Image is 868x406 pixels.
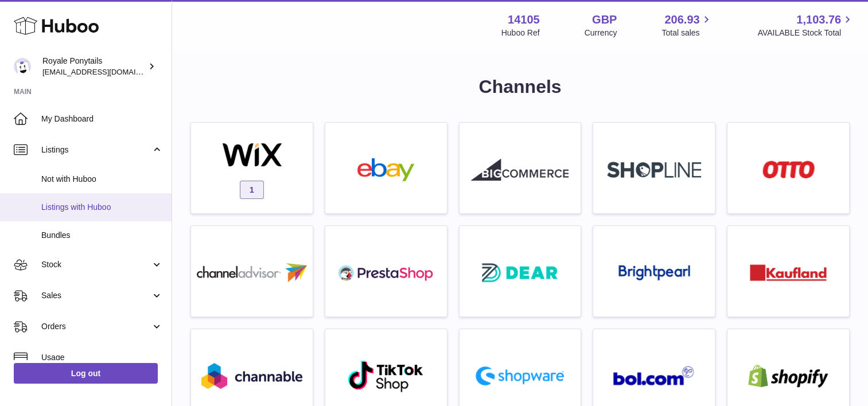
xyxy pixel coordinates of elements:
[592,12,617,28] strong: GBP
[465,128,575,208] a: roseta-bigcommerce
[190,75,850,99] h1: Channels
[41,114,163,124] span: My Dashboard
[762,161,815,178] img: roseta-otto
[347,360,425,393] img: roseta-tiktokshop
[331,128,441,208] a: ebay
[599,232,709,311] a: roseta-brightpearl
[585,28,617,38] div: Currency
[240,181,264,199] span: 1
[337,158,435,181] img: ebay
[478,260,561,286] img: roseta-dear
[331,232,441,311] a: roseta-prestashop
[42,56,146,77] div: Royale Ponytails
[739,365,837,388] img: shopify
[42,67,169,76] span: [EMAIL_ADDRESS][DOMAIN_NAME]
[41,290,151,301] span: Sales
[197,263,307,282] img: roseta-channel-advisor
[471,158,569,181] img: roseta-bigcommerce
[14,58,31,75] img: qphill92@gmail.com
[203,143,301,166] img: wix
[197,232,307,311] a: roseta-channel-advisor
[664,12,699,28] span: 206.93
[757,28,854,38] span: AVAILABLE Stock Total
[733,128,843,208] a: roseta-otto
[14,363,158,384] a: Log out
[41,202,163,213] span: Listings with Huboo
[750,264,827,281] img: roseta-kaufland
[796,12,841,28] span: 1,103.76
[607,162,701,178] img: roseta-shopline
[41,145,151,155] span: Listings
[201,363,302,389] img: roseta-channable
[757,12,854,38] a: 1,103.76 AVAILABLE Stock Total
[41,174,163,185] span: Not with Huboo
[733,232,843,311] a: roseta-kaufland
[465,232,575,311] a: roseta-dear
[41,321,151,332] span: Orders
[337,261,435,284] img: roseta-prestashop
[661,12,713,38] a: 206.93 Total sales
[197,128,307,208] a: wix 1
[41,352,163,363] span: Usage
[508,12,540,28] strong: 14105
[41,259,151,270] span: Stock
[613,366,695,386] img: roseta-bol
[618,265,690,281] img: roseta-brightpearl
[599,128,709,208] a: roseta-shopline
[501,28,540,38] div: Huboo Ref
[41,230,163,241] span: Bundles
[661,28,713,38] span: Total sales
[471,362,569,390] img: roseta-shopware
